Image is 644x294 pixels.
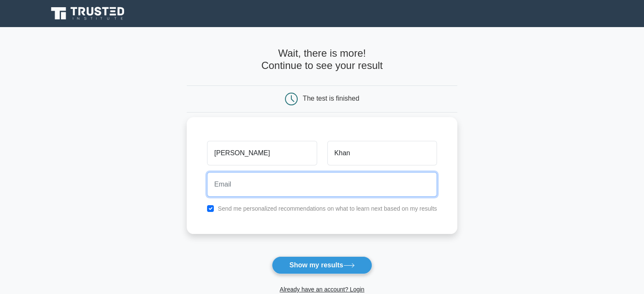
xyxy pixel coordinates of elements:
[272,256,372,274] button: Show my results
[327,141,437,165] input: Last name
[207,141,317,165] input: First name
[207,172,437,197] input: Email
[303,95,359,102] div: The test is finished
[218,205,437,212] label: Send me personalized recommendations on what to learn next based on my results
[279,286,364,293] a: Already have an account? Login
[187,47,457,72] h4: Wait, there is more! Continue to see your result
